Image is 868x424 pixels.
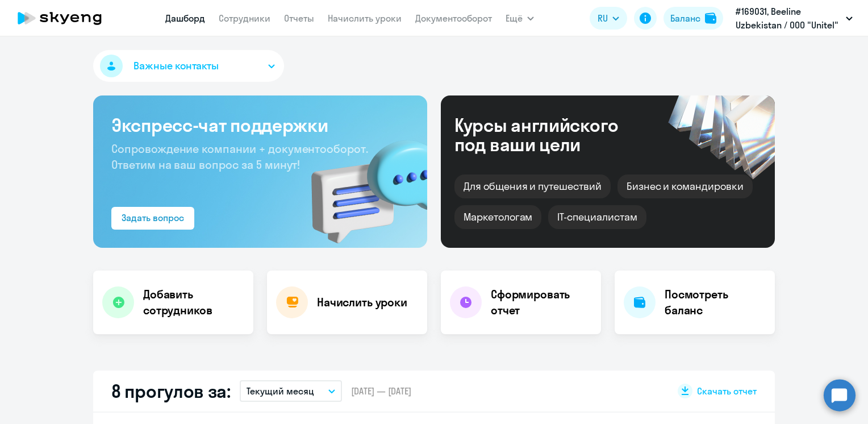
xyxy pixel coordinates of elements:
[454,115,649,154] div: Курсы английского под ваши цели
[111,114,409,136] h3: Экспресс-чат поддержки
[506,11,523,25] span: Ещё
[598,11,608,25] span: RU
[705,13,716,24] img: balance
[351,385,411,397] span: [DATE] — [DATE]
[111,207,194,230] button: Задать вопрос
[736,5,841,32] p: #169031, Beeline Uzbekistan / ООО "Unitel"
[454,174,611,198] div: Для общения и путешествий
[284,13,314,24] a: Отчеты
[165,13,205,24] a: Дашборд
[663,7,723,30] button: Балансbalance
[454,205,541,229] div: Маркетологам
[617,174,753,198] div: Бизнес и командировки
[317,294,407,310] h4: Начислить уроки
[247,384,314,398] p: Текущий месяц
[670,11,700,25] div: Баланс
[590,7,627,30] button: RU
[491,286,592,318] h4: Сформировать отчет
[93,50,284,82] button: Важные контакты
[730,5,858,32] button: #169031, Beeline Uzbekistan / ООО "Unitel"
[548,205,646,229] div: IT-специалистам
[240,380,342,402] button: Текущий месяц
[506,7,534,30] button: Ещё
[219,13,270,24] a: Сотрудники
[133,59,219,73] span: Важные контакты
[697,385,757,397] span: Скачать отчет
[328,13,402,24] a: Начислить уроки
[122,211,184,225] div: Задать вопрос
[111,380,231,402] h2: 8 прогулов за:
[415,13,492,24] a: Документооборот
[111,142,368,172] span: Сопровождение компании + документооборот. Ответим на ваш вопрос за 5 минут!
[295,120,427,248] img: bg-img
[143,286,244,318] h4: Добавить сотрудников
[665,286,766,318] h4: Посмотреть баланс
